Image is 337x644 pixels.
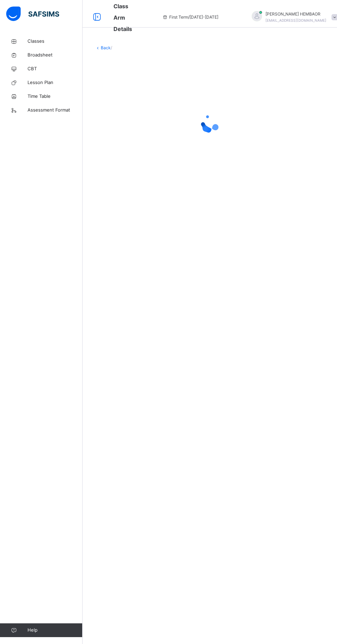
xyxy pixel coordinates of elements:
span: Broadsheet [28,52,83,59]
span: [EMAIL_ADDRESS][DOMAIN_NAME] [265,18,326,22]
span: Assessment Format [28,107,83,114]
span: session/term information [162,14,218,20]
span: Class Arm Details [113,3,132,32]
span: Time Table [28,93,83,100]
span: Classes [28,38,83,45]
img: safsims [6,7,59,21]
span: Help [28,627,82,634]
span: CBT [28,65,83,72]
span: [PERSON_NAME] HEMBAOR [265,11,326,17]
span: Lesson Plan [28,79,83,86]
a: Back [101,45,111,50]
span: / [111,45,112,50]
